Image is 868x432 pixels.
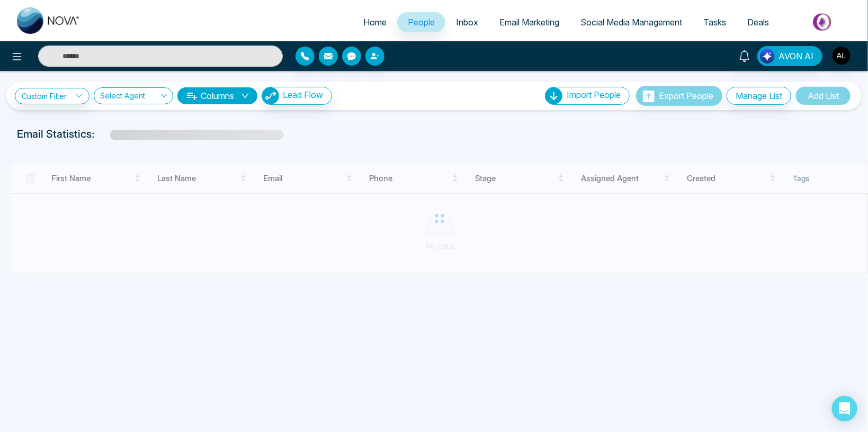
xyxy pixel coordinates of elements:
a: Email Marketing [489,12,570,32]
span: Social Media Management [580,17,682,28]
span: Home [363,17,387,28]
button: Lead Flow [262,87,332,105]
img: Market-place.gif [785,10,862,34]
a: Inbox [445,12,489,32]
a: Tasks [693,12,737,32]
span: Export People [659,91,713,101]
span: Lead Flow [283,89,323,100]
a: Custom Filter [15,88,90,104]
img: Lead Flow [262,87,279,104]
a: Home [353,12,397,32]
button: Export People [636,86,722,106]
span: Import People [567,89,621,100]
img: User Avatar [833,47,851,65]
span: Email Marketing [499,17,559,28]
span: Inbox [456,17,478,28]
button: Columnsdown [177,87,257,104]
button: Manage List [727,87,791,105]
span: Tasks [703,17,726,28]
span: Deals [747,17,769,28]
img: Lead Flow [760,49,775,64]
div: Open Intercom Messenger [832,396,857,421]
a: Deals [737,12,780,32]
p: Email Statistics: [17,126,94,142]
a: People [397,12,445,32]
a: Social Media Management [570,12,693,32]
button: AVON AI [757,46,822,66]
a: Lead FlowLead Flow [257,87,332,105]
span: AVON AI [778,50,813,62]
span: down [241,92,249,100]
img: Nova CRM Logo [17,7,80,34]
span: People [408,17,435,28]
